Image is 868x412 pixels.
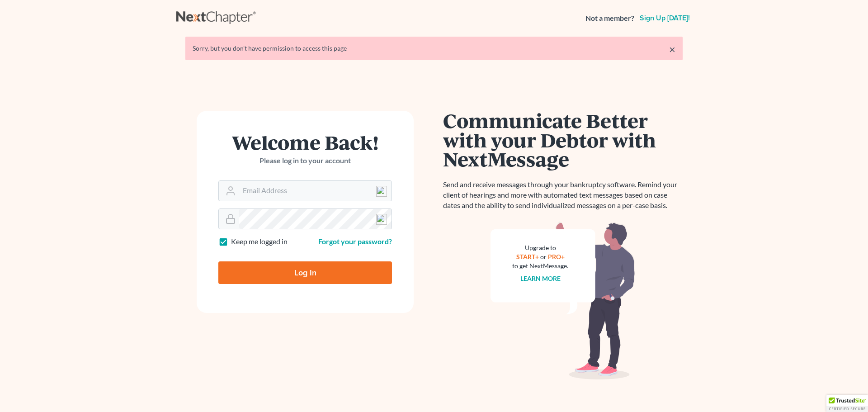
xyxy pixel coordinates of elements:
div: TrustedSite Certified [826,395,868,412]
a: Sign up [DATE]! [638,14,692,22]
input: Log In [218,261,392,284]
h1: Communicate Better with your Debtor with NextMessage [443,111,683,169]
h1: Welcome Back! [218,133,392,152]
div: Upgrade to [512,243,568,252]
div: to get NextMessage. [512,261,568,270]
a: × [669,44,675,55]
a: Forgot your password? [318,237,392,246]
p: Please log in to your account [218,156,392,166]
label: Keep me logged in [231,237,288,247]
a: START+ [516,253,539,260]
input: Email Address [239,181,392,201]
p: Send and receive messages through your bankruptcy software. Remind your client of hearings and mo... [443,180,683,211]
a: PRO+ [548,253,565,260]
a: Learn more [520,275,561,282]
div: Sorry, but you don't have permission to access this page [193,44,675,53]
img: npw-badge-icon-locked.svg [376,186,387,197]
img: npw-badge-icon-locked.svg [376,214,387,225]
strong: Not a member? [585,13,634,24]
img: nextmessage_bg-59042aed3d76b12b5cd301f8e5b87938c9018125f34e5fa2b7a6b67550977c72.svg [491,222,635,380]
span: or [540,253,547,260]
